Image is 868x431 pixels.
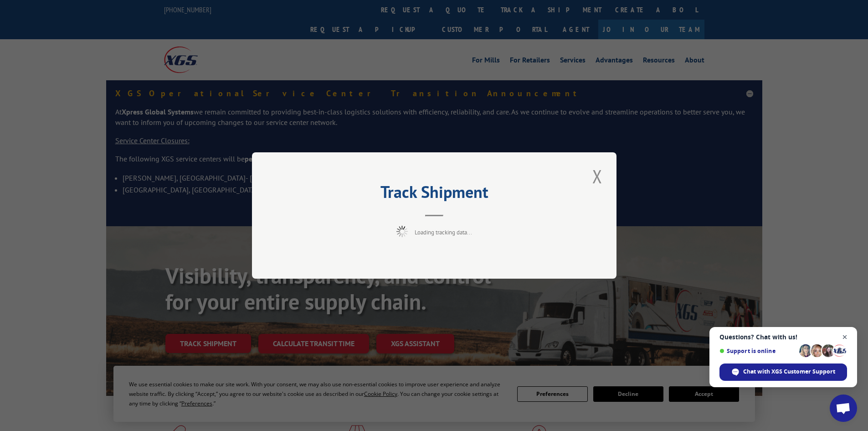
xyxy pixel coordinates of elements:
span: Chat with XGS Customer Support [743,368,835,376]
a: Open chat [830,395,857,422]
span: Support is online [719,348,796,354]
span: Questions? Chat with us! [719,333,847,341]
span: Chat with XGS Customer Support [719,363,847,381]
button: Close modal [590,164,605,189]
span: Loading tracking data... [415,228,472,236]
img: xgs-loading [396,226,408,237]
h2: Track Shipment [298,186,571,203]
